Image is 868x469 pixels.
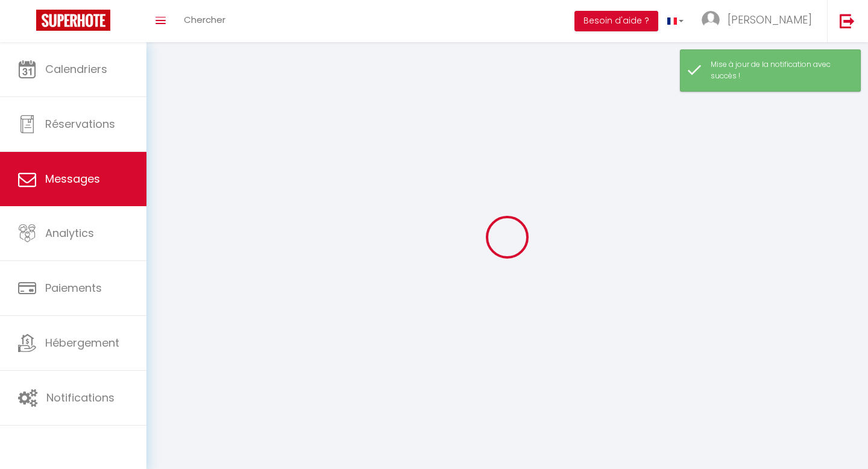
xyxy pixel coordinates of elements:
span: [PERSON_NAME] [728,12,812,27]
span: Hébergement [45,335,119,350]
span: Chercher [184,13,225,26]
button: Besoin d'aide ? [574,11,658,31]
span: Paiements [45,280,102,295]
span: Notifications [46,390,115,405]
div: Mise à jour de la notification avec succès ! [711,59,848,82]
span: Réservations [45,116,115,131]
span: Analytics [45,225,94,241]
span: Messages [45,171,100,186]
img: ... [702,11,720,29]
span: Calendriers [45,61,107,77]
img: Super Booking [36,10,110,31]
img: logout [840,13,855,28]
